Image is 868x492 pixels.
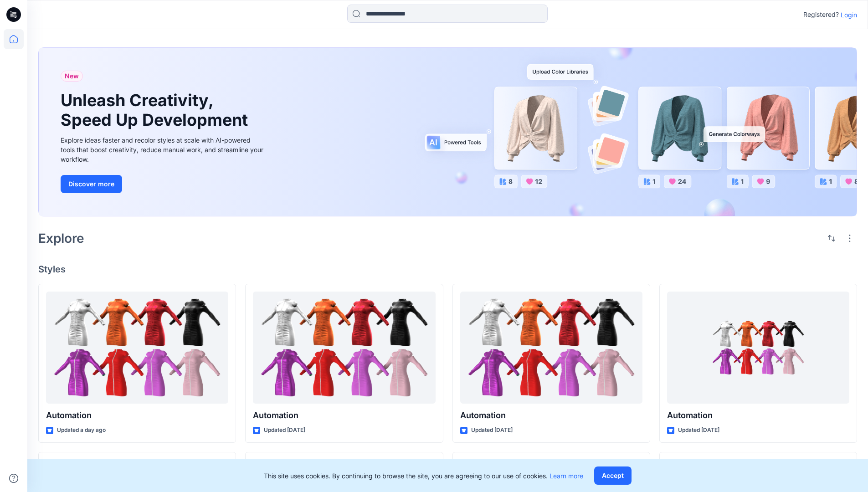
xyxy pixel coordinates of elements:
[61,175,122,193] button: Discover more
[61,135,266,164] div: Explore ideas faster and recolor styles at scale with AI-powered tools that boost creativity, red...
[460,292,642,404] a: Automation
[594,466,632,485] button: Accept
[65,71,79,82] span: New
[667,292,849,404] a: Automation
[678,425,719,435] p: Updated [DATE]
[264,425,305,435] p: Updated [DATE]
[471,425,513,435] p: Updated [DATE]
[264,471,583,481] p: This site uses cookies. By continuing to browse the site, you are agreeing to our use of cookies.
[46,292,228,404] a: Automation
[550,472,583,480] a: Learn more
[61,175,266,193] a: Discover more
[841,10,857,20] p: Login
[61,91,252,130] h1: Unleash Creativity, Speed Up Development
[57,425,106,435] p: Updated a day ago
[253,409,435,422] p: Automation
[667,409,849,422] p: Automation
[803,9,839,20] p: Registered?
[38,231,84,246] h2: Explore
[46,409,228,422] p: Automation
[460,409,642,422] p: Automation
[38,264,857,275] h4: Styles
[253,292,435,404] a: Automation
